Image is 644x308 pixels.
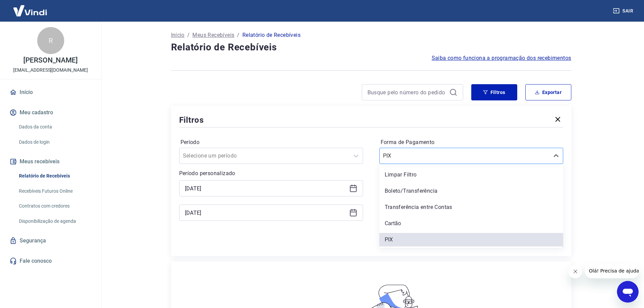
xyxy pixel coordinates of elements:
a: Meus Recebíveis [192,31,234,39]
input: Busque pelo número do pedido [367,87,447,97]
p: [EMAIL_ADDRESS][DOMAIN_NAME] [13,67,88,74]
div: Boleto/Transferência [379,184,563,198]
div: PIX [379,233,563,246]
button: Meus recebíveis [8,154,93,169]
div: Cartão [379,217,563,230]
span: Olá! Precisa de ajuda? [4,5,57,10]
a: Início [171,31,185,39]
div: Limpar Filtro [379,168,563,182]
a: Recebíveis Futuros Online [16,184,93,198]
a: Contratos com credores [16,199,93,213]
a: Saiba como funciona a programação dos recebimentos [432,54,571,62]
a: Dados da conta [16,120,93,134]
a: Fale conosco [8,254,93,268]
a: Disponibilização de agenda [16,214,93,228]
p: [PERSON_NAME] [23,57,77,64]
a: Relatório de Recebíveis [16,169,93,183]
button: Sair [612,5,636,17]
button: Meu cadastro [8,105,93,120]
button: Exportar [525,84,571,100]
p: Relatório de Recebíveis [242,31,301,39]
div: Transferência entre Contas [379,200,563,214]
p: / [237,31,239,39]
a: Segurança [8,233,93,248]
input: Data inicial [185,183,347,193]
a: Início [8,85,93,100]
h5: Filtros [179,115,204,125]
iframe: Fechar mensagem [569,265,582,278]
h4: Relatório de Recebíveis [171,41,571,54]
label: Período [181,138,362,146]
a: Dados de login [16,135,93,149]
iframe: Botão para abrir a janela de mensagens [617,281,639,303]
div: R [37,27,64,54]
p: Período personalizado [179,169,363,177]
input: Data final [185,208,347,218]
label: Forma de Pagamento [381,138,562,146]
button: Filtros [471,84,517,100]
iframe: Mensagem da empresa [585,263,639,278]
img: Vindi [8,0,52,21]
p: / [187,31,190,39]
